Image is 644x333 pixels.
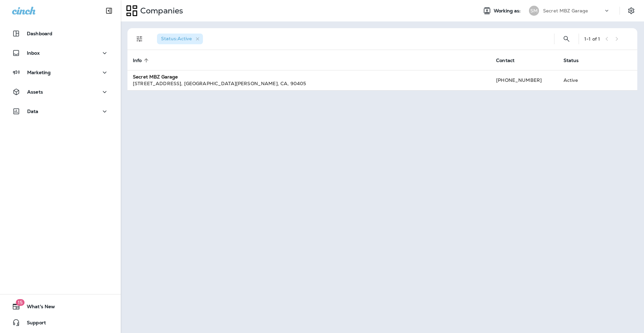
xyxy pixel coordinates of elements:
td: Active [558,70,601,90]
p: Companies [138,6,183,16]
span: Contact [496,57,523,63]
span: Status [563,57,588,63]
div: Status:Active [157,34,203,44]
button: Assets [7,85,114,99]
span: Working as: [494,8,522,14]
p: Dashboard [27,31,52,36]
span: Status : Active [161,36,192,42]
button: Support [7,316,114,329]
button: Filters [133,32,146,46]
button: Marketing [7,66,114,79]
span: Contact [496,58,515,63]
span: 15 [16,299,24,306]
p: Assets [27,89,43,95]
span: Support [20,320,46,328]
button: Dashboard [7,27,114,40]
button: Search Companies [560,32,573,46]
span: What's New [20,304,55,312]
span: Info [133,57,151,63]
p: Data [27,109,39,114]
span: Info [133,58,142,63]
p: Inbox [27,50,40,56]
td: [PHONE_NUMBER] [491,70,558,90]
button: 15What's New [7,300,114,313]
button: Data [7,105,114,118]
p: Secret MBZ Garage [543,8,588,13]
div: SM [529,6,539,16]
button: Inbox [7,46,114,60]
p: Marketing [27,70,51,75]
div: 1 - 1 of 1 [584,36,600,42]
span: Status [563,58,579,63]
button: Collapse Sidebar [100,4,118,17]
strong: Secret MBZ Garage [133,74,178,80]
button: Settings [625,5,637,17]
div: [STREET_ADDRESS] , [GEOGRAPHIC_DATA][PERSON_NAME] , CA , 90405 [133,80,485,87]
